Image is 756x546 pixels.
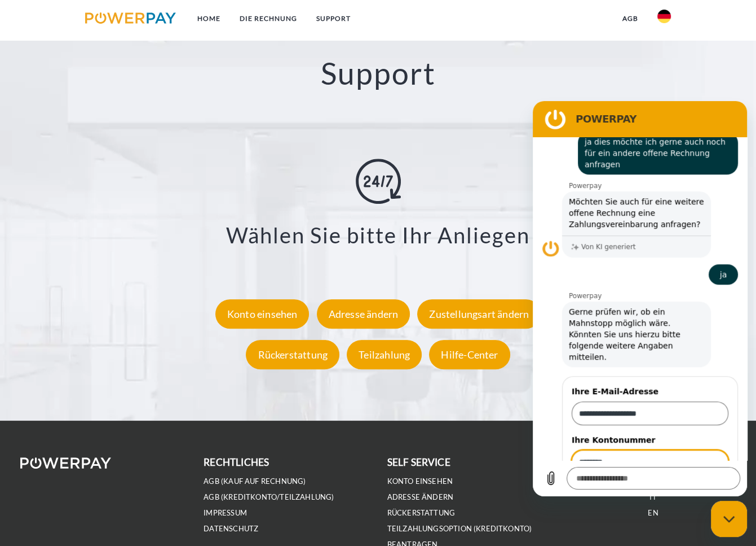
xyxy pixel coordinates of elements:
[429,340,510,369] div: Hilfe-Center
[426,348,512,361] a: Hilfe-Center
[317,299,410,329] div: Adresse ändern
[649,492,656,502] a: IT
[230,8,307,29] a: DIE RECHNUNG
[204,477,306,486] a: AGB (Kauf auf Rechnung)
[246,340,339,369] div: Rückerstattung
[387,477,453,486] a: Konto einsehen
[344,348,425,361] a: Teilzahlung
[307,8,360,29] a: SUPPORT
[52,222,704,249] h3: Wählen Sie bitte Ihr Anliegen
[387,492,454,502] a: Adresse ändern
[387,456,450,468] b: self service
[533,101,747,496] iframe: Messaging-Fenster
[387,508,456,518] a: Rückerstattung
[204,492,334,502] a: AGB (Kreditkonto/Teilzahlung)
[213,308,312,320] a: Konto einsehen
[417,299,541,329] div: Zustellungsart ändern
[657,10,671,23] img: de
[38,54,718,91] h2: Support
[204,524,258,534] a: DATENSCHUTZ
[356,159,401,204] img: online-shopping.svg
[243,348,342,361] a: Rückerstattung
[20,457,111,469] img: logo-powerpay-white.svg
[204,508,247,518] a: IMPRESSUM
[414,308,543,320] a: Zustellungsart ändern
[711,501,747,537] iframe: Schaltfläche zum Öffnen des Messaging-Fensters; Konversation läuft
[648,508,658,518] a: EN
[85,12,176,24] img: logo-powerpay.svg
[204,456,269,468] b: rechtliches
[188,8,230,29] a: Home
[347,340,422,369] div: Teilzahlung
[613,8,648,29] a: agb
[314,308,413,320] a: Adresse ändern
[215,299,310,329] div: Konto einsehen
